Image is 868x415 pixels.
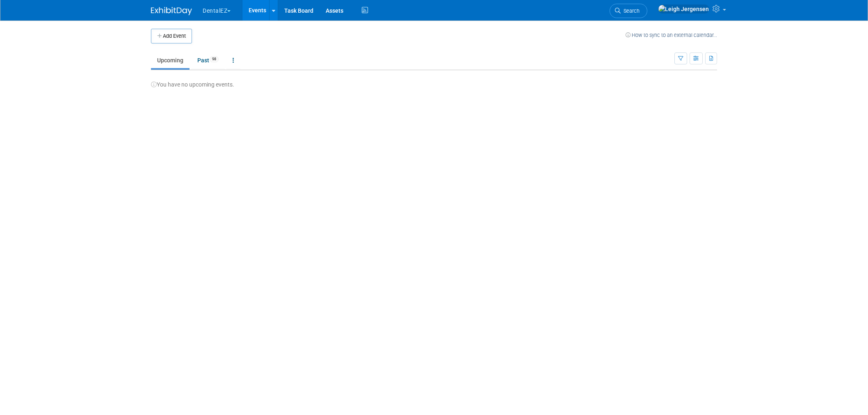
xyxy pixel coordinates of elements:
button: Add Event [151,29,192,43]
a: Search [610,4,647,18]
a: Upcoming [151,52,190,68]
span: You have no upcoming events. [151,81,234,88]
img: ExhibitDay [151,7,192,15]
span: 98 [210,56,219,62]
img: Leigh Jergensen [658,5,709,14]
a: Past98 [191,52,225,68]
a: How to sync to an external calendar... [626,32,717,38]
span: Search [621,8,640,14]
